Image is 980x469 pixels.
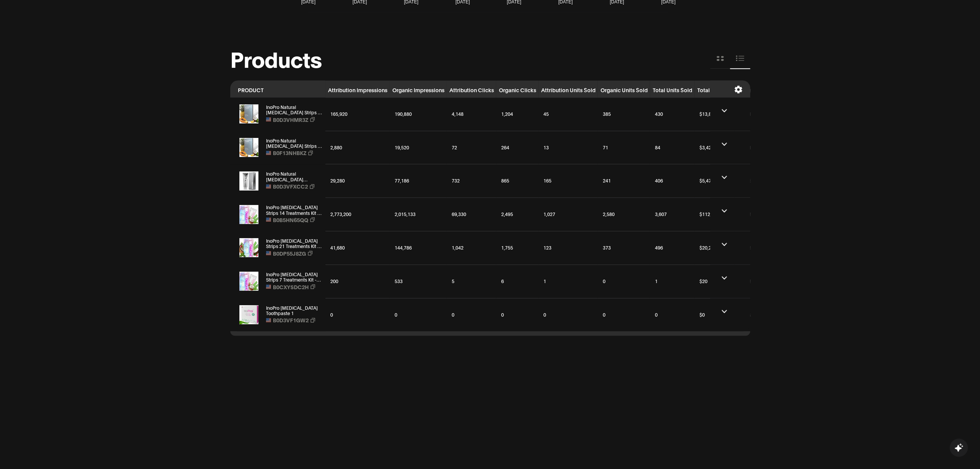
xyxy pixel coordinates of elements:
div: $20 [696,275,732,288]
th: Attribution Impressions [325,80,389,98]
div: 165,920 [327,107,387,121]
img: InoPro Teeth Whitening Strips 14 Treatments Kit - Teeth Whitener, Peroxide Free, Enamel Safe Gree... [239,205,258,224]
img: InoPro Natural Teeth Whitening Strips Kit 14 Treatments - Sensitive Teeth Whitener, Peroxide Free... [239,104,258,123]
button: InoPro [MEDICAL_DATA] Strips 21 Treatments Kit - Teeth [PERSON_NAME], [MEDICAL_DATA] Free, Enamel... [266,238,323,249]
button: Copy product code B0DP55J8ZG [266,249,312,258]
img: USA Flag [266,218,271,222]
div: 0 [600,308,648,322]
div: 0 [652,308,692,322]
button: InoPro [MEDICAL_DATA] Strips 7 Treatments Kit - Sensitive Teeth [PERSON_NAME], [MEDICAL_DATA] Fre... [266,272,323,283]
img: USA Flag [266,285,271,289]
div: $20,234 [696,241,732,255]
img: InoPro Natural Whitening Hydroxyapatite Toothpaste with Probiotic for Sensitive Teeth, Fluoride F... [239,171,258,190]
div: $5,478 [696,174,732,187]
span: B0F13NHBKZ [273,149,306,157]
div: 29,280 [327,174,387,187]
button: InoPro Natural [MEDICAL_DATA] Strips Kit 21 Treatments - Sensitive Teeth [PERSON_NAME], [MEDICAL_... [266,138,323,149]
div: 45 [540,107,596,121]
div: 1 [652,275,692,288]
div: 0 [327,308,387,322]
th: Total Sales [694,80,734,98]
div: 533 [392,275,445,288]
th: Attribution Clicks [446,80,496,98]
button: Copy product code B0D3VHMR3Z [266,115,315,124]
div: 241 [600,174,648,187]
div: 406 [652,174,692,187]
div: 144,786 [392,241,445,255]
div: $3,423 [696,141,732,154]
th: Organic Units Sold [598,80,650,98]
div: 732 [449,174,494,187]
span: B0B5HN65QQ [273,216,308,224]
div: 2,880 [327,141,387,154]
div: 2,015,133 [392,208,445,221]
div: 430 [652,107,692,121]
th: Organic Clicks [496,80,538,98]
div: 165 [540,174,596,187]
span: B0D3VFXCC2 [273,182,308,190]
div: 6 [498,275,536,288]
button: Copy product code B0D3VF1GW2 [266,316,315,324]
img: InoPro Teeth Whitening Strips 7 Treatments Kit - Sensitive Teeth Whitener, Peroxide Free, Enamel ... [239,272,258,291]
button: InoPro [MEDICAL_DATA] Strips 14 Treatments Kit - Teeth [PERSON_NAME], [MEDICAL_DATA] Free, Enamel... [266,205,323,216]
div: 865 [498,174,536,187]
img: USA Flag [266,318,271,322]
div: 200 [327,275,387,288]
span: B0DP55J8ZG [273,249,306,258]
div: 385 [600,107,648,121]
div: $112,626 [696,208,732,221]
div: 0 [449,308,494,322]
div: 0 [600,275,648,288]
div: 71 [600,141,648,154]
div: 5 [449,275,494,288]
th: Organic Impressions [389,80,446,98]
div: 13 [540,141,596,154]
div: 2,773,200 [327,208,387,221]
div: $13,891 [696,107,732,121]
img: InoPro Natural Teeth Whitening Strips Kit 21 Treatments - Sensitive Teeth Whitener, Peroxide Free... [239,138,258,157]
div: 2,495 [498,208,536,221]
div: 1,027 [540,208,596,221]
span: B0D3VHMR3Z [273,115,308,124]
button: InoPro [MEDICAL_DATA] Toothpaste 1 [266,305,323,316]
div: 19,520 [392,141,445,154]
div: 1 [540,275,596,288]
button: Copy product code B0B5HN65QQ [266,216,315,224]
div: 41,680 [327,241,387,255]
img: USA Flag [266,184,271,189]
div: 3,607 [652,208,692,221]
div: 69,330 [449,208,494,221]
div: 0 [392,308,445,322]
img: USA Flag [266,117,271,122]
div: $0 [696,308,732,322]
div: 123 [540,241,596,255]
div: 1,755 [498,241,536,255]
span: B0CXYSDC2H [273,283,309,291]
h1: Products [230,51,322,66]
div: 0 [540,308,596,322]
div: 1,042 [449,241,494,255]
img: USA Flag [266,151,271,155]
div: 0 [498,308,536,322]
div: 77,186 [392,174,445,187]
div: 84 [652,141,692,154]
button: InoPro Natural [MEDICAL_DATA] Strips Kit 14 Treatments - Sensitive Teeth [PERSON_NAME], [MEDICAL_... [266,104,323,115]
div: 264 [498,141,536,154]
div: 190,880 [392,107,445,121]
th: Attribution Units Sold [538,80,598,98]
img: InoPro Teeth Whitening Strips 21 Treatments Kit - Teeth Whitener, Peroxide Free, Enamel Safe Gree... [239,238,258,257]
div: 2,580 [600,208,648,221]
img: USA Flag [266,251,271,255]
button: Copy product code B0D3VFXCC2 [266,182,314,190]
span: B0D3VF1GW2 [273,316,309,324]
div: 72 [449,141,494,154]
div: 373 [600,241,648,255]
th: Total Units Sold [650,80,694,98]
button: Copy product code B0CXYSDC2H [266,283,315,291]
img: InoPro Teeth whitening Toothpaste 1 [239,305,258,324]
div: 496 [652,241,692,255]
button: Copy product code B0F13NHBKZ [266,149,313,157]
button: InoPro Natural [MEDICAL_DATA] Hydroxyapatite Toothpaste with Probiotic for Sensitive Teeth, Fluor... [266,171,323,182]
div: 4,148 [449,107,494,121]
div: 1,204 [498,107,536,121]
